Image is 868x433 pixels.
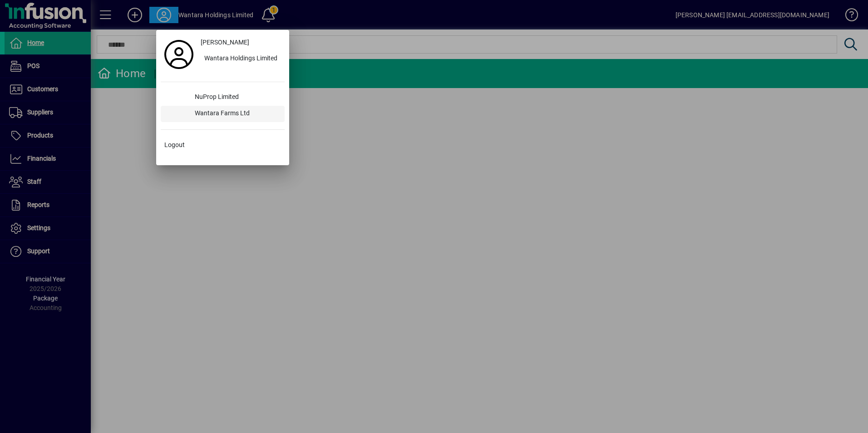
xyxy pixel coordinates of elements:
span: [PERSON_NAME] [201,38,249,47]
button: Wantara Holdings Limited [197,51,285,67]
span: Logout [164,140,185,150]
button: Wantara Farms Ltd [161,106,285,122]
a: Profile [161,46,197,63]
a: [PERSON_NAME] [197,34,285,51]
button: NuProp Limited [161,89,285,106]
button: Logout [161,137,285,153]
div: Wantara Farms Ltd [187,106,285,122]
div: NuProp Limited [187,89,285,106]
